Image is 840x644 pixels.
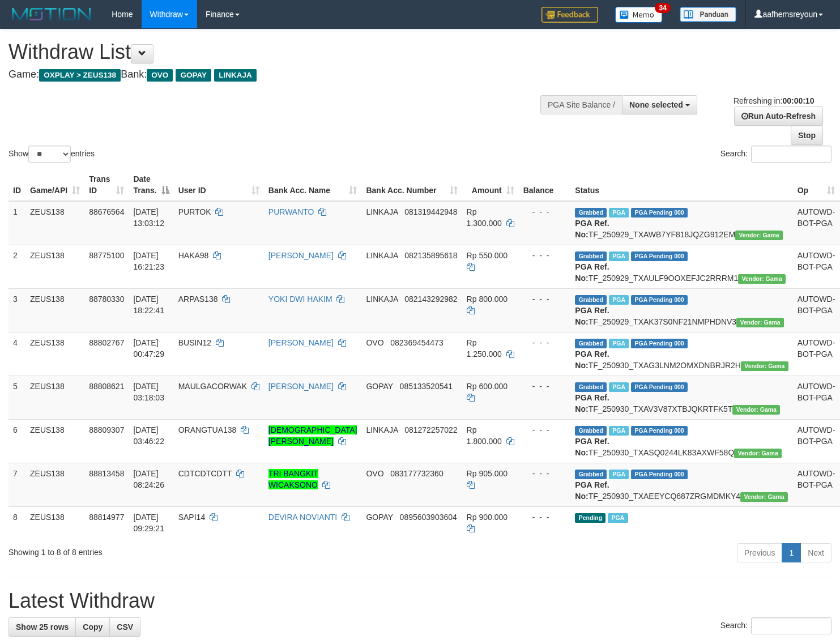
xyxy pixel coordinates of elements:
[720,146,832,163] label: Search:
[178,425,237,434] span: ORANGTUA138
[622,95,697,114] button: None selected
[575,306,609,326] b: PGA Ref. No:
[609,470,629,479] span: Marked by aafsreyleap
[28,146,71,163] select: Showentries
[366,425,398,434] span: LINKAJA
[8,69,549,80] h4: Game: Bank:
[570,463,792,506] td: TF_250930_TXAEEYCQ687ZRGMDMKY4
[8,6,95,23] img: MOTION_logo.png
[366,513,393,522] span: GOPAY
[176,69,211,82] span: GOPAY
[575,426,607,436] span: Grabbed
[575,208,607,217] span: Grabbed
[523,424,566,436] div: - - -
[575,295,607,305] span: Grabbed
[89,513,124,522] span: 88814977
[570,245,792,288] td: TF_250929_TXAULF9OOXEFJC2RRRM1
[8,419,25,463] td: 6
[609,208,629,217] span: Marked by aafnoeunsreypich
[655,3,670,13] span: 34
[390,469,443,478] span: Copy 083177732360 to clipboard
[133,207,164,228] span: [DATE] 13:03:12
[8,590,832,612] h1: Latest Withdraw
[117,622,133,632] span: CSV
[25,419,84,463] td: ZEUS138
[793,463,840,506] td: AUTOWD-BOT-PGA
[570,201,792,245] td: TF_250929_TXAWB7YF818JQZG912EM
[8,542,342,558] div: Showing 1 to 8 of 8 entries
[366,295,398,304] span: LINKAJA
[8,506,25,539] td: 8
[89,295,124,304] span: 88780330
[575,339,607,348] span: Grabbed
[178,513,205,522] span: SAPI14
[178,338,211,347] span: BUSIN12
[741,361,788,371] span: Vendor URL: https://trx31.1velocity.biz
[575,470,607,479] span: Grabbed
[133,469,164,489] span: [DATE] 08:24:26
[734,106,823,126] a: Run Auto-Refresh
[214,69,257,82] span: LINKAJA
[8,41,549,63] h1: Withdraw List
[16,622,69,632] span: Show 25 rows
[570,376,792,419] td: TF_250930_TXAV3V87XTBJQKRTFK5T
[570,169,792,201] th: Status
[523,337,566,348] div: - - -
[735,231,783,240] span: Vendor URL: https://trx31.1velocity.biz
[751,617,832,634] input: Search:
[736,318,784,327] span: Vendor URL: https://trx31.1velocity.biz
[793,288,840,332] td: AUTOWD-BOT-PGA
[720,617,832,634] label: Search:
[609,295,629,305] span: Marked by aafnoeunsreypich
[178,382,247,391] span: MAULGACORWAK
[109,617,140,637] a: CSV
[782,543,801,562] a: 1
[400,513,457,522] span: Copy 0895603903604 to clipboard
[25,376,84,419] td: ZEUS138
[268,251,334,260] a: [PERSON_NAME]
[575,437,609,457] b: PGA Ref. No:
[631,251,688,261] span: PGA Pending
[467,338,502,359] span: Rp 1.250.000
[519,169,571,201] th: Balance
[25,332,84,376] td: ZEUS138
[366,469,383,478] span: OVO
[8,146,95,163] label: Show entries
[178,251,209,260] span: HAKA98
[83,622,103,632] span: Copy
[25,506,84,539] td: ZEUS138
[89,338,124,347] span: 88802767
[523,511,566,523] div: - - -
[791,126,823,145] a: Stop
[782,96,814,105] strong: 00:00:10
[575,349,609,370] b: PGA Ref. No:
[174,169,264,201] th: User ID: activate to sort column ascending
[268,513,337,522] a: DEVIRA NOVIANTI
[631,339,688,348] span: PGA Pending
[737,543,782,562] a: Previous
[732,405,780,415] span: Vendor URL: https://trx31.1velocity.biz
[467,207,502,228] span: Rp 1.300.000
[89,251,124,260] span: 88775100
[793,419,840,463] td: AUTOWD-BOT-PGA
[133,251,164,271] span: [DATE] 16:21:23
[133,513,164,533] span: [DATE] 09:29:21
[575,480,609,501] b: PGA Ref. No:
[631,295,688,305] span: PGA Pending
[89,382,124,391] span: 88808621
[751,146,832,163] input: Search:
[570,419,792,463] td: TF_250930_TXASQ0244LK83AXWF58Q
[631,426,688,436] span: PGA Pending
[8,245,25,288] td: 2
[575,382,607,392] span: Grabbed
[631,470,688,479] span: PGA Pending
[8,463,25,506] td: 7
[575,262,609,283] b: PGA Ref. No:
[400,382,453,391] span: Copy 085133520541 to clipboard
[631,382,688,392] span: PGA Pending
[631,208,688,217] span: PGA Pending
[467,513,508,522] span: Rp 900.000
[390,338,443,347] span: Copy 082369454473 to clipboard
[734,96,814,105] span: Refreshing in:
[615,7,663,23] img: Button%20Memo.svg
